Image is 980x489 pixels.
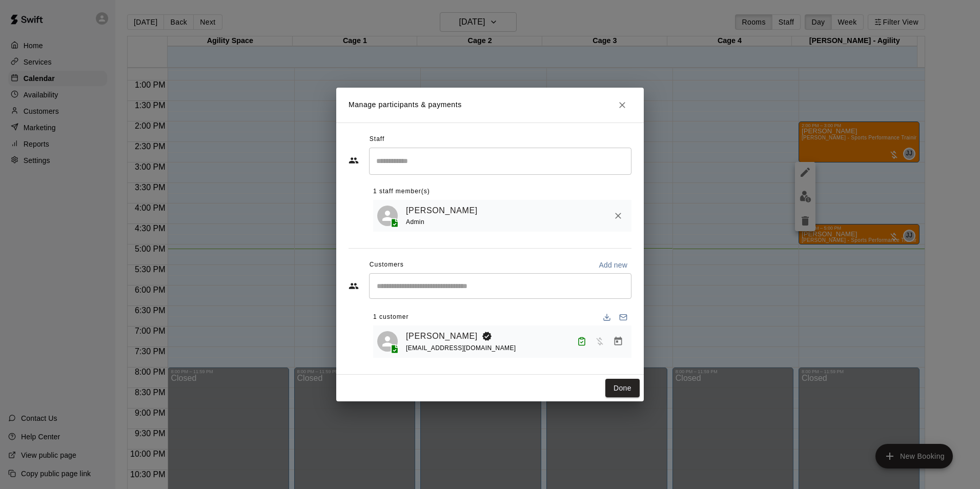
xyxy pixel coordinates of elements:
[613,96,631,114] button: Close
[599,260,627,270] p: Add new
[406,330,478,343] a: [PERSON_NAME]
[609,332,627,351] button: Manage bookings & payment
[370,131,384,148] span: Staff
[406,344,516,352] span: [EMAIL_ADDRESS][DOMAIN_NAME]
[369,148,631,175] div: Search staff
[482,331,492,341] svg: Booking Owner
[373,184,430,200] span: 1 staff member(s)
[406,204,478,217] a: [PERSON_NAME]
[349,281,359,291] svg: Customers
[609,207,627,225] button: Remove
[370,257,404,273] span: Customers
[349,155,359,166] svg: Staff
[377,206,398,226] div: Josh Jones
[406,218,424,226] span: Admin
[615,309,631,325] button: Email participants
[377,331,398,352] div: Michael Wilcox
[599,309,615,325] button: Download list
[605,379,640,398] button: Done
[573,333,590,350] button: Attended
[373,309,409,325] span: 1 customer
[349,99,462,110] p: Manage participants & payments
[590,337,609,345] span: Has not paid
[369,273,631,299] div: Start typing to search customers...
[595,257,631,273] button: Add new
